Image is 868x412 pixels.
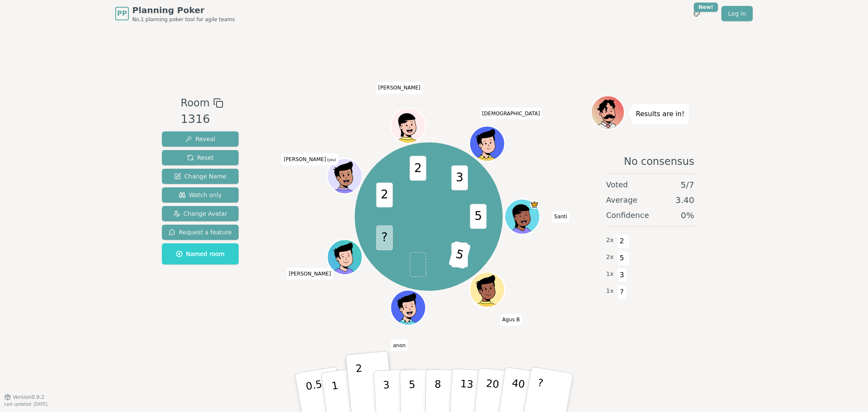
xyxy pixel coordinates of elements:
[606,287,614,296] span: 1 x
[606,270,614,279] span: 1 x
[4,402,47,406] span: Last updated: [DATE]
[4,394,45,401] button: Version0.9.2
[681,209,694,221] span: 0 %
[174,172,226,181] span: Change Name
[132,4,235,16] span: Planning Poker
[636,108,684,120] p: Results are in!
[606,236,614,245] span: 2 x
[617,285,627,299] span: ?
[376,225,392,251] span: ?
[115,4,235,23] a: PPPlanning PokerNo.1 planning poker tool for agile teams
[391,339,408,351] span: Click to change your name
[552,211,570,223] span: Click to change your name
[162,150,239,165] button: Reset
[162,169,239,184] button: Change Name
[409,156,426,181] span: 2
[117,8,127,19] span: PP
[606,194,637,206] span: Average
[162,243,239,264] button: Named room
[606,179,628,191] span: Voted
[480,107,542,119] span: Click to change your name
[281,153,338,165] span: Click to change your name
[13,394,45,401] span: Version 0.9.2
[187,153,214,162] span: Reset
[448,241,471,270] span: 5
[185,135,215,143] span: Reveal
[470,204,486,229] span: 5
[721,6,753,21] a: Log in
[162,225,239,240] button: Request a feature
[681,179,694,191] span: 5 / 7
[624,155,694,168] span: No consensus
[617,268,627,282] span: 3
[617,234,627,248] span: 2
[606,209,649,221] span: Confidence
[179,191,222,199] span: Watch only
[132,16,235,23] span: No.1 planning poker tool for agile teams
[355,362,366,409] p: 2
[689,6,704,21] button: New!
[162,187,239,203] button: Watch only
[675,194,694,206] span: 3.40
[694,3,718,12] div: New!
[451,166,468,191] span: 3
[606,253,614,262] span: 2 x
[169,228,232,237] span: Request a feature
[376,183,392,208] span: 2
[617,251,627,265] span: 5
[181,95,209,111] span: Room
[173,209,228,218] span: Change Avatar
[176,250,225,258] span: Named room
[328,159,361,192] button: Click to change your avatar
[162,131,239,147] button: Reveal
[376,82,423,94] span: Click to change your name
[162,206,239,221] button: Change Avatar
[530,200,539,209] span: Santi is the host
[500,314,522,326] span: Click to change your name
[287,268,333,280] span: Click to change your name
[181,111,223,128] div: 1316
[326,158,336,162] span: (you)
